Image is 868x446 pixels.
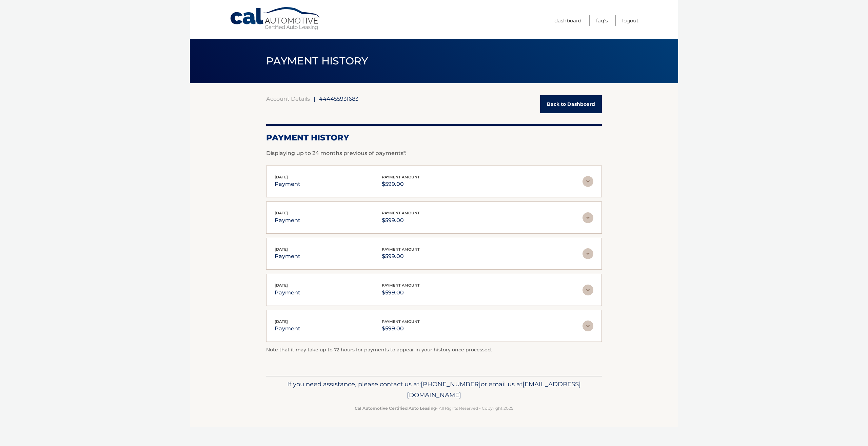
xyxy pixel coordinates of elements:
p: If you need assistance, please contact us at: or email us at [271,379,597,401]
img: accordion-rest.svg [583,321,593,331]
span: [PHONE_NUMBER] [421,380,481,388]
img: accordion-rest.svg [583,285,593,295]
img: accordion-rest.svg [583,176,593,187]
a: Back to Dashboard [540,95,602,113]
p: $599.00 [382,216,420,225]
span: | [314,95,315,102]
p: Note that it may take up to 72 hours for payments to appear in your history once processed. [266,346,602,354]
p: payment [275,179,300,189]
p: - All Rights Reserved - Copyright 2025 [271,405,597,412]
span: payment amount [382,211,420,215]
a: Dashboard [554,15,581,26]
span: payment amount [382,175,420,179]
span: payment amount [382,319,420,324]
img: accordion-rest.svg [583,212,593,223]
span: [DATE] [275,247,288,252]
span: [DATE] [275,211,288,215]
span: [DATE] [275,283,288,288]
p: payment [275,252,300,261]
a: FAQ's [596,15,608,26]
span: [DATE] [275,319,288,324]
a: Cal Automotive [230,7,321,31]
span: #44455931683 [319,95,358,102]
p: $599.00 [382,324,420,333]
p: $599.00 [382,252,420,261]
p: $599.00 [382,179,420,189]
span: [DATE] [275,175,288,179]
span: payment amount [382,283,420,288]
span: PAYMENT HISTORY [266,55,368,67]
a: Logout [622,15,638,26]
span: payment amount [382,247,420,252]
a: Account Details [266,95,310,102]
strong: Cal Automotive Certified Auto Leasing [355,406,436,411]
p: $599.00 [382,288,420,297]
p: payment [275,288,300,297]
p: payment [275,324,300,333]
img: accordion-rest.svg [583,248,593,259]
h2: Payment History [266,133,602,143]
p: Displaying up to 24 months previous of payments*. [266,149,602,157]
span: [EMAIL_ADDRESS][DOMAIN_NAME] [407,380,581,399]
p: payment [275,216,300,225]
